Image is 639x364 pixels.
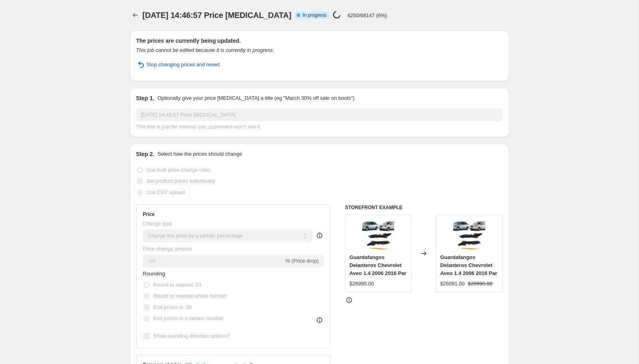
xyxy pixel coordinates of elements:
button: Stop changing prices and revert [131,58,225,71]
span: In progress [302,12,326,18]
img: D_645238-MLC84406912786_052025-O_80x.jpg [453,219,485,251]
span: [DATE] 14:46:57 Price [MEDICAL_DATA] [143,11,292,20]
input: -15 [143,255,284,267]
span: Set product prices individually [147,178,215,184]
div: $28990.00 [349,280,374,288]
h2: The prices are currently being updated. [136,37,503,45]
span: Show rounding direction options? [153,333,230,339]
span: Guardafangos Delanteros Chevrolet Aveo 1.4 2006 2016 Par [440,254,497,276]
span: Price change amount [143,246,192,252]
button: Price change jobs [130,10,141,21]
i: This job cannot be edited because it is currently in progress. [136,47,274,53]
span: End prices in .99 [153,304,192,310]
input: 30% off holiday sale [136,109,503,121]
h6: STOREFRONT EXAMPLE [345,204,503,211]
span: % (Price drop) [286,258,319,264]
span: Guardafangos Delanteros Chevrolet Aveo 1.4 2006 2016 Par [349,254,407,276]
span: Rounding [143,271,165,277]
span: Change type [143,221,173,227]
h2: Step 1. [136,94,155,102]
span: This title is just for internal use, customers won't see it [136,124,260,130]
img: D_645238-MLC84406912786_052025-O_80x.jpg [362,219,394,251]
span: End prices in a certain number [153,315,224,321]
strike: $28990.00 [468,280,492,288]
h2: Step 2. [136,150,155,158]
span: Round to nearest whole number [153,293,227,299]
h3: Price [143,211,155,218]
span: Use bulk price change rules [147,167,210,173]
span: Stop changing prices and revert [147,61,220,69]
p: Optionally give your price [MEDICAL_DATA] a title (eg "March 30% off sale on boots") [157,94,354,102]
p: 4250/68147 (6%) [347,12,387,18]
div: $26091.00 [440,280,464,288]
span: Round to nearest .01 [153,282,202,288]
div: help [316,231,323,239]
p: Select how the prices should change [157,150,242,158]
span: Use CSV upload [147,189,185,195]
